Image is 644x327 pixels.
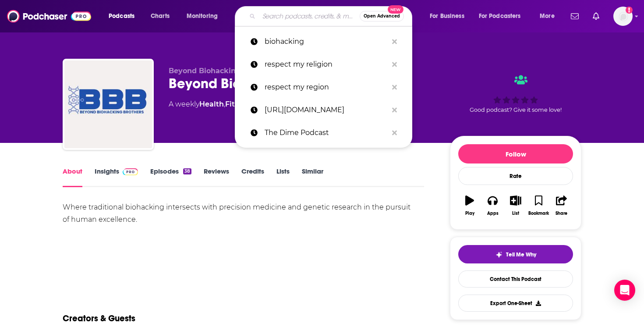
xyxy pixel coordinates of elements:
[487,211,499,216] div: Apps
[512,211,519,216] div: List
[7,8,91,25] img: Podchaser - Follow, Share and Rate Podcasts
[204,167,229,187] a: Reviews
[265,99,388,121] p: https://open.spotify.com/show/4Mg9whqGeeTBgJhndMmqti
[235,121,412,144] a: The Dime Podcast
[151,10,170,22] span: Charts
[458,167,573,185] div: Rate
[235,99,412,121] a: [URL][DOMAIN_NAME]
[95,167,138,187] a: InsightsPodchaser Pro
[265,121,388,144] p: The Dime Podcast
[481,190,504,221] button: Apps
[364,14,400,18] span: Open Advanced
[145,9,175,23] a: Charts
[424,9,475,23] button: open menu
[479,10,521,22] span: For Podcasters
[63,167,82,187] a: About
[504,190,527,221] button: List
[109,10,134,22] span: Podcasts
[169,99,326,110] div: A weekly podcast
[235,30,412,53] a: biohacking
[614,280,635,301] div: Open Intercom Messenger
[458,190,481,221] button: Play
[64,60,152,148] img: Beyond Biohacking Brothers
[235,53,412,76] a: respect my religion
[626,7,633,14] svg: Add a profile image
[534,9,566,23] button: open menu
[241,167,264,187] a: Credits
[123,168,138,175] img: Podchaser Pro
[495,251,502,258] img: tell me why sparkle
[259,9,360,23] input: Search podcasts, credits, & more...
[458,144,573,163] button: Follow
[183,168,191,174] div: 38
[63,201,424,226] div: Where traditional biohacking intersects with precision medicine and genetic research in the pursu...
[458,295,573,312] button: Export One-Sheet
[506,251,536,258] span: Tell Me Why
[265,76,388,99] p: respect my region
[265,53,388,76] p: respect my religion
[360,11,404,21] button: Open AdvancedNew
[302,167,323,187] a: Similar
[276,167,290,187] a: Lists
[430,10,464,22] span: For Business
[613,7,633,26] img: User Profile
[224,100,225,108] span: ,
[63,313,135,324] h2: Creators & Guests
[388,5,403,14] span: New
[450,67,581,121] div: Good podcast? Give it some love!
[235,76,412,99] a: respect my region
[150,167,191,187] a: Episodes38
[613,7,633,26] button: Show profile menu
[527,190,550,221] button: Bookmark
[550,190,573,221] button: Share
[613,7,633,26] span: Logged in as SolComms
[589,9,603,24] a: Show notifications dropdown
[470,107,562,113] span: Good podcast? Give it some love!
[458,270,573,288] a: Contact This Podcast
[540,10,555,22] span: More
[458,245,573,263] button: tell me why sparkleTell Me Why
[169,67,275,75] span: Beyond Biohacking Brothers
[465,211,474,216] div: Play
[265,30,388,53] p: biohacking
[180,9,229,23] button: open menu
[567,9,582,24] a: Show notifications dropdown
[528,211,549,216] div: Bookmark
[187,10,218,22] span: Monitoring
[225,100,251,108] a: Fitness
[473,9,534,23] button: open menu
[199,100,224,108] a: Health
[103,9,146,23] button: open menu
[556,211,567,216] div: Share
[243,6,421,26] div: Search podcasts, credits, & more...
